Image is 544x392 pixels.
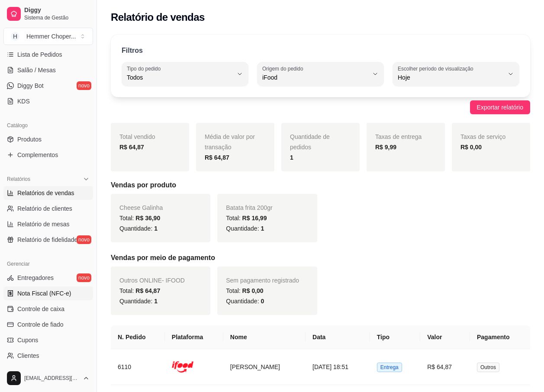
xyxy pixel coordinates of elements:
span: 1 [261,225,264,232]
span: Lista de Pedidos [17,50,62,59]
th: Valor [420,325,470,349]
span: Total vendido [119,133,155,140]
strong: R$ 9,99 [375,144,396,151]
h5: Vendas por meio de pagamento [111,253,530,263]
span: Relatório de clientes [17,204,72,213]
button: Exportar relatório [470,100,530,114]
a: DiggySistema de Gestão [3,3,93,24]
span: Relatórios [7,176,30,183]
span: Todos [127,73,233,82]
a: Clientes [3,349,93,363]
span: H [11,32,19,41]
span: Média de valor por transação [205,133,255,151]
button: Select a team [3,28,93,45]
span: 0 [261,298,264,305]
span: Relatório de mesas [17,220,70,228]
span: Total: [119,287,160,294]
h2: Relatório de vendas [111,10,205,24]
div: Catálogo [3,119,93,132]
td: [DATE] 18:51 [306,349,370,385]
span: Hoje [398,73,504,82]
span: Diggy Bot [17,81,44,90]
img: ifood [172,356,193,378]
th: Pagamento [470,325,530,349]
a: Relatórios de vendas [3,186,93,200]
a: Relatório de mesas [3,217,93,231]
button: Escolher período de visualizaçãoHoje [393,62,519,86]
a: Produtos [3,132,93,146]
strong: 1 [290,154,293,161]
span: Sem pagamento registrado [226,277,299,284]
label: Tipo do pedido [127,65,164,72]
span: Batata frita 200gr [226,204,272,211]
a: Relatório de clientes [3,202,93,215]
span: R$ 0,00 [242,287,264,294]
button: Tipo do pedidoTodos [122,62,248,86]
a: Entregadoresnovo [3,271,93,285]
span: R$ 16,99 [242,215,267,222]
th: Tipo [370,325,420,349]
td: [PERSON_NAME] [223,349,306,385]
div: Hemmer Choper ... [26,32,76,41]
span: Complementos [17,151,58,159]
span: Outros ONLINE - IFOOD [119,277,185,284]
a: Salão / Mesas [3,63,93,77]
a: Controle de fiado [3,318,93,331]
span: Quantidade: [226,298,264,305]
strong: R$ 64,87 [119,144,144,151]
span: R$ 64,87 [135,287,160,294]
a: Cupons [3,333,93,347]
span: [EMAIL_ADDRESS][DOMAIN_NAME] [24,375,79,382]
span: Quantidade: [119,225,158,232]
span: Cheese Galinha [119,204,163,211]
strong: R$ 64,87 [205,154,229,161]
span: Quantidade de pedidos [290,133,330,151]
span: Salão / Mesas [17,66,56,74]
span: Outros [477,363,499,372]
label: Origem do pedido [262,65,306,72]
a: Diggy Botnovo [3,79,93,93]
span: Total: [119,215,160,222]
span: Produtos [17,135,42,144]
span: Relatórios de vendas [17,189,74,197]
a: Controle de caixa [3,302,93,316]
span: 1 [154,298,158,305]
p: Filtros [122,45,143,56]
button: [EMAIL_ADDRESS][DOMAIN_NAME] [3,368,93,389]
td: 6110 [111,349,165,385]
th: Plataforma [165,325,223,349]
span: Total: [226,287,263,294]
span: R$ 36,90 [135,215,160,222]
span: Taxas de serviço [460,133,505,140]
span: iFood [262,73,368,82]
span: Nota Fiscal (NFC-e) [17,289,71,298]
th: N. Pedido [111,325,165,349]
label: Escolher período de visualização [398,65,476,72]
span: Cupons [17,336,38,344]
span: Entrega [377,363,402,372]
a: Lista de Pedidos [3,48,93,61]
span: Sistema de Gestão [24,14,90,21]
td: R$ 64,87 [420,349,470,385]
span: Exportar relatório [477,103,523,112]
span: Taxas de entrega [375,133,422,140]
th: Nome [223,325,306,349]
strong: R$ 0,00 [460,144,482,151]
h5: Vendas por produto [111,180,530,190]
a: KDS [3,94,93,108]
span: Total: [226,215,267,222]
span: Entregadores [17,273,54,282]
a: Complementos [3,148,93,162]
th: Data [306,325,370,349]
span: Quantidade: [226,225,264,232]
span: Controle de caixa [17,305,64,313]
span: Relatório de fidelidade [17,235,77,244]
div: Gerenciar [3,257,93,271]
a: Nota Fiscal (NFC-e) [3,286,93,300]
span: 1 [154,225,158,232]
span: Quantidade: [119,298,158,305]
a: Relatório de fidelidadenovo [3,233,93,247]
button: Origem do pedidoiFood [257,62,384,86]
span: KDS [17,97,30,106]
span: Controle de fiado [17,320,64,329]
